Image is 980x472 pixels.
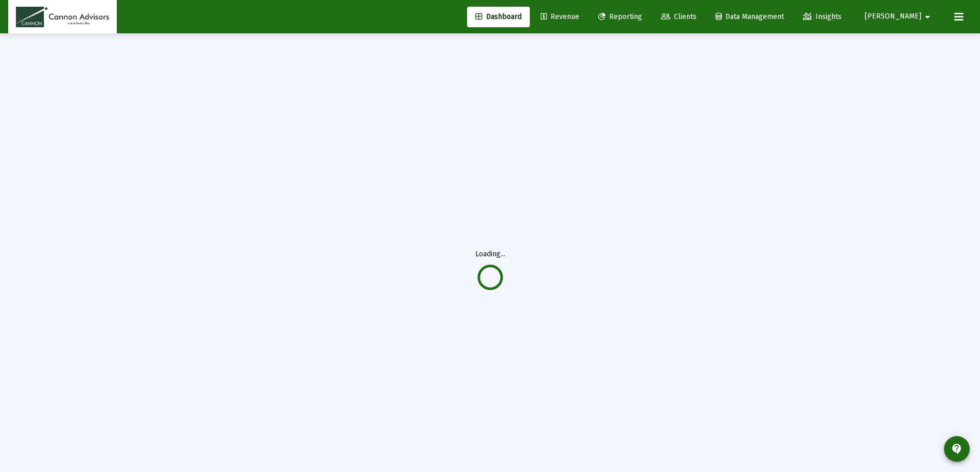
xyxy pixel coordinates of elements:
a: Insights [795,7,850,27]
mat-icon: arrow_drop_down [921,7,934,27]
span: Reporting [598,12,642,21]
button: [PERSON_NAME] [852,6,946,27]
span: Data Management [716,12,784,21]
a: Clients [653,7,705,27]
span: Insights [803,12,842,21]
span: Clients [661,12,697,21]
img: Dashboard [16,7,109,27]
span: [PERSON_NAME] [865,12,921,21]
mat-icon: contact_support [951,443,963,455]
span: Revenue [541,12,579,21]
a: Data Management [707,7,792,27]
a: Reporting [590,7,650,27]
a: Revenue [532,7,587,27]
a: Dashboard [467,7,530,27]
span: Dashboard [475,12,522,21]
